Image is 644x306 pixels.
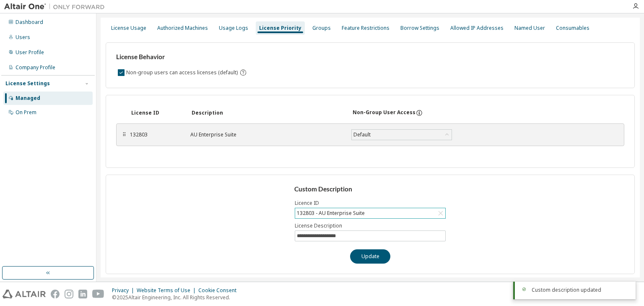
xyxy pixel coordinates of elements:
[352,130,452,140] div: Default
[116,53,246,61] h3: License Behavior
[157,25,208,31] div: Authorized Machines
[296,209,366,218] div: 132803 - AU Enterprise Suite
[122,131,127,138] div: ⠿
[65,290,73,298] img: instagram.svg
[239,69,247,76] svg: By default any user not assigned to any group can access any license. Turn this setting off to di...
[294,185,447,194] h3: Custom Description
[556,25,589,31] div: Consumables
[4,3,109,11] img: Altair One
[16,95,40,102] div: Managed
[16,109,36,116] div: On Prem
[16,64,55,71] div: Company Profile
[16,19,43,26] div: Dashboard
[400,25,439,31] div: Borrow Settings
[92,290,104,298] img: youtube.svg
[3,290,46,298] img: altair_logo.svg
[295,208,445,218] div: 132803 - AU Enterprise Suite
[259,25,301,31] div: License Priority
[353,109,415,117] div: Non-Group User Access
[5,80,50,87] div: License Settings
[78,290,87,298] img: linkedin.svg
[51,290,60,298] img: facebook.svg
[219,25,248,31] div: Usage Logs
[295,200,446,207] label: Licence ID
[342,25,390,31] div: Feature Restrictions
[312,25,331,31] div: Groups
[295,222,446,229] label: License Description
[532,287,629,293] div: Custom description updated
[112,294,241,301] p: © 2025 Altair Engineering, Inc. All Rights Reserved.
[198,287,241,294] div: Cookie Consent
[16,49,44,56] div: User Profile
[137,287,198,294] div: Website Terms of Use
[16,34,30,41] div: Users
[111,25,146,31] div: License Usage
[112,287,137,294] div: Privacy
[450,25,504,31] div: Allowed IP Addresses
[130,131,180,138] div: 132803
[126,68,239,78] label: Non-group users can access licenses (default)
[190,131,341,138] div: AU Enterprise Suite
[352,130,372,139] div: Default
[514,25,545,31] div: Named User
[192,110,343,116] div: Description
[131,110,182,116] div: License ID
[350,249,390,264] button: Update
